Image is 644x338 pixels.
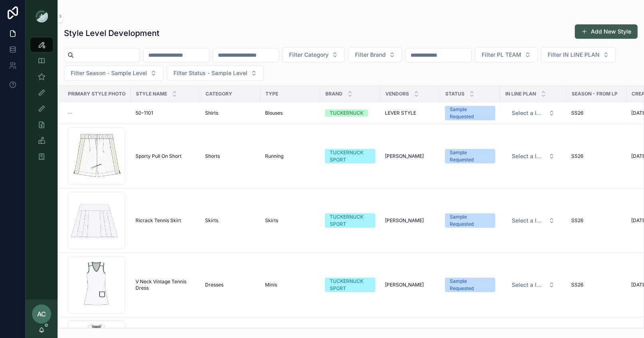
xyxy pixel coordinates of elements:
div: TUCKERNUCK SPORT [330,278,371,292]
span: Sporty Pull On Short [136,153,181,159]
span: AC [37,309,46,319]
a: Skirts [205,217,255,224]
div: scrollable content [26,32,58,174]
a: Dresses [205,282,255,288]
span: Filter IN LINE PLAN [548,51,600,59]
span: Running [265,153,283,159]
a: Blouses [265,110,315,116]
div: Sample Requested [450,278,490,292]
span: [PERSON_NAME] [385,282,424,288]
a: Sample Requested [445,106,495,120]
button: Select Button [505,213,561,228]
span: Select a IN LINE PLAN [512,152,545,160]
span: Select a IN LINE PLAN [512,109,545,117]
div: Sample Requested [450,106,490,120]
a: Sample Requested [445,149,495,163]
button: Select Button [505,106,561,120]
span: SS26 [571,110,583,116]
h1: Style Level Development [64,28,160,39]
a: Select Button [505,277,562,292]
span: Primary Style Photo [68,91,126,97]
span: LEVER STYLE [385,110,416,116]
a: Shorts [205,153,255,159]
a: SS26 [571,110,622,116]
span: Filter Status - Sample Level [173,69,247,77]
a: Minis [265,282,315,288]
span: -- [68,110,72,116]
a: Shirts [205,110,255,116]
span: Minis [265,282,277,288]
a: [PERSON_NAME] [385,282,435,288]
div: TUCKERNUCK [330,109,363,117]
a: 50-1101 [136,110,195,116]
span: Season - From LP [572,91,618,97]
span: Filter Category [289,51,329,59]
button: Select Button [475,47,538,62]
a: Select Button [505,213,562,228]
a: [PERSON_NAME] [385,217,435,224]
span: Skirts [265,217,278,224]
a: Running [265,153,315,159]
span: [PERSON_NAME] [385,217,424,224]
span: Skirts [205,217,218,224]
span: Ricrack Tennis Skirt [136,217,181,224]
span: Dresses [205,282,223,288]
div: Sample Requested [450,213,490,228]
span: Filter Brand [355,51,386,59]
span: IN LINE PLAN [505,91,536,97]
button: Select Button [505,149,561,163]
a: SS26 [571,282,622,288]
button: Select Button [505,278,561,292]
a: TUCKERNUCK SPORT [325,278,375,292]
a: Sporty Pull On Short [136,153,195,159]
img: App logo [35,10,48,22]
span: Select a IN LINE PLAN [512,217,545,225]
button: Select Button [282,47,345,62]
a: Skirts [265,217,315,224]
a: Sample Requested [445,213,495,228]
a: Sample Requested [445,278,495,292]
a: Select Button [505,105,562,121]
button: Select Button [541,47,616,62]
a: TUCKERNUCK SPORT [325,149,375,163]
a: TUCKERNUCK [325,109,375,117]
a: LEVER STYLE [385,110,435,116]
a: SS26 [571,153,622,159]
a: Ricrack Tennis Skirt [136,217,195,224]
span: Status [445,91,465,97]
a: TUCKERNUCK SPORT [325,213,375,228]
button: Select Button [348,47,402,62]
button: Select Button [167,66,264,81]
span: Shirts [205,110,218,116]
span: Type [265,91,278,97]
span: Category [205,91,232,97]
span: Filter Season - Sample Level [71,69,147,77]
a: V Neck Vintage Tennis Dress [136,278,195,291]
button: Select Button [64,66,163,81]
span: 50-1101 [136,110,153,116]
span: Shorts [205,153,220,159]
span: SS26 [571,153,583,159]
a: SS26 [571,217,622,224]
a: -- [68,110,126,116]
span: Select a IN LINE PLAN [512,281,545,289]
div: TUCKERNUCK SPORT [330,149,371,163]
a: Select Button [505,149,562,164]
span: [PERSON_NAME] [385,153,424,159]
span: Brand [325,91,343,97]
span: Style Name [136,91,167,97]
span: SS26 [571,217,583,224]
span: Blouses [265,110,283,116]
button: Add New Style [575,24,638,39]
div: TUCKERNUCK SPORT [330,213,371,228]
span: Vendors [385,91,409,97]
div: Sample Requested [450,149,490,163]
span: Filter PL TEAM [482,51,521,59]
span: SS26 [571,282,583,288]
a: [PERSON_NAME] [385,153,435,159]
